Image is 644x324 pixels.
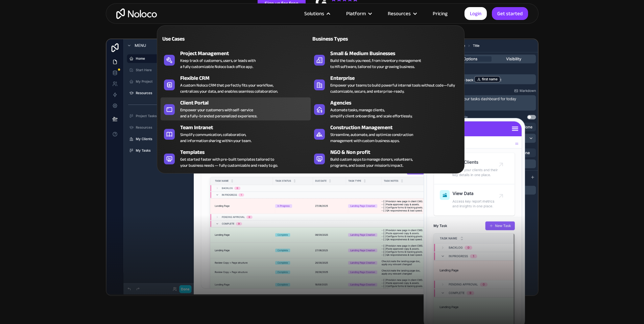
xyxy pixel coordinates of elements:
div: Construction Management [330,123,464,132]
div: Resources [379,9,424,18]
div: Build the tools you need, from inventory management to HR software, tailored to your growing busi... [330,57,421,70]
div: Empower your teams to build powerful internal tools without code—fully customizable, secure, and ... [330,82,457,94]
div: Solutions [304,9,324,18]
div: Enterprise [330,74,464,82]
a: home [116,8,157,19]
div: Small & Medium Businesses [330,49,464,57]
a: Get started [492,7,528,20]
div: Platform [346,9,366,18]
div: Use Cases [161,35,233,43]
div: Resources [388,9,411,18]
div: Client Portal [180,99,314,107]
div: Team Intranet [180,123,314,132]
a: Login [464,7,487,20]
a: Team IntranetSimplify communication, collaboration,and information sharing within your team. [161,122,311,145]
a: Use Cases [161,31,311,46]
nav: Solutions [157,16,464,173]
div: Keep track of customers, users, or leads with a fully customizable Noloco back office app. [180,57,256,70]
a: Construction ManagementStreamline, automate, and optimize constructionmanagement with custom busi... [311,122,461,145]
div: A custom Noloco CRM that perfectly fits your workflow, centralizes your data, and enables seamles... [180,82,278,94]
a: Business Types [311,31,461,46]
div: Build custom apps to manage donors, volunteers, programs, and boost your mission’s impact. [330,156,413,168]
div: Agencies [330,99,464,107]
div: Automate tasks, manage clients, simplify client onboarding, and scale effortlessly. [330,107,412,119]
div: Get started faster with pre-built templates tailored to your business needs — fully customizable ... [180,156,278,168]
a: NGO & Non profitBuild custom apps to manage donors, volunteers,programs, and boost your mission’s... [311,147,461,170]
a: Small & Medium BusinessesBuild the tools you need, from inventory managementto HR software, tailo... [311,48,461,71]
a: Pricing [424,9,456,18]
a: Flexible CRMA custom Noloco CRM that perfectly fits your workflow,centralizes your data, and enab... [161,73,311,96]
div: Flexible CRM [180,74,314,82]
div: Business Types [311,35,383,43]
div: Templates [180,148,314,156]
div: Platform [338,9,379,18]
a: Client PortalEmpower your customers with self-serviceand a fully-branded personalized experience. [161,97,311,120]
div: Empower your customers with self-service and a fully-branded personalized experience. [180,107,257,119]
div: NGO & Non profit [330,148,464,156]
div: Streamline, automate, and optimize construction management with custom business apps. [330,132,413,144]
a: EnterpriseEmpower your teams to build powerful internal tools without code—fully customizable, se... [311,73,461,96]
a: AgenciesAutomate tasks, manage clients,simplify client onboarding, and scale effortlessly. [311,97,461,120]
a: TemplatesGet started faster with pre-built templates tailored toyour business needs — fully custo... [161,147,311,170]
div: Project Management [180,49,314,57]
div: Solutions [296,9,338,18]
div: Simplify communication, collaboration, and information sharing within your team. [180,132,252,144]
a: Project ManagementKeep track of customers, users, or leads witha fully customizable Noloco back o... [161,48,311,71]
